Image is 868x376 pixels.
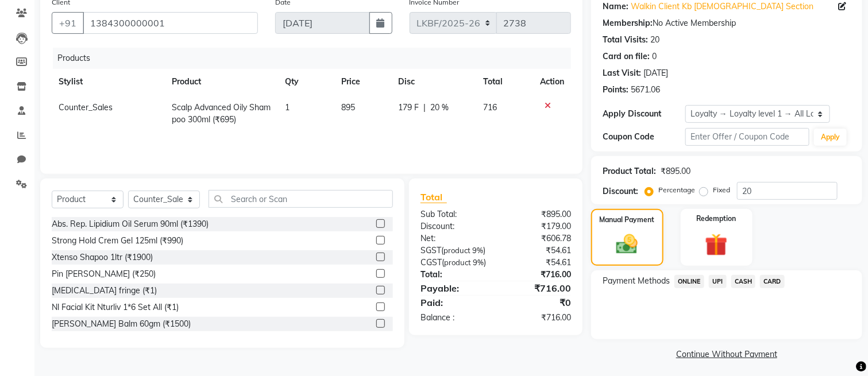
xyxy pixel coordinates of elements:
[496,312,580,324] div: ₹716.00
[172,102,271,125] span: Scalp Advanced Oily Shampoo 300ml (₹695)
[423,102,426,114] span: |
[496,220,580,232] div: ₹179.00
[603,34,648,46] div: Total Visits:
[814,129,847,146] button: Apply
[52,285,157,297] div: [MEDICAL_DATA] fringe (₹1)
[603,17,851,29] div: No Active Membership
[631,84,660,96] div: 5671.06
[165,69,278,95] th: Product
[412,269,496,281] div: Total:
[593,348,860,361] a: Continue Without Payment
[421,191,447,203] span: Total
[496,296,580,309] div: ₹0
[52,69,165,95] th: Stylist
[603,84,628,96] div: Points:
[661,165,690,177] div: ₹895.00
[713,185,730,195] label: Fixed
[52,218,209,230] div: Abs. Rep. Lipidium Oil Serum 90ml (₹1390)
[52,268,156,280] div: Pin [PERSON_NAME] (₹250)
[472,246,483,255] span: 9%
[483,102,497,113] span: 716
[412,296,496,309] div: Paid:
[391,69,476,95] th: Disc
[496,208,580,220] div: ₹895.00
[52,12,84,34] button: +91
[658,185,695,195] label: Percentage
[421,245,441,255] span: SGST
[533,69,571,95] th: Action
[444,258,471,267] span: product
[430,102,449,114] span: 20 %
[83,12,258,34] input: Search by Name/Mobile/Email/Code
[652,51,657,63] div: 0
[709,275,727,288] span: UPI
[52,318,191,330] div: [PERSON_NAME] Balm 60gm (₹1500)
[412,281,496,295] div: Payable:
[731,275,756,288] span: CASH
[59,102,113,113] span: Counter_Sales
[603,165,656,177] div: Product Total:
[685,128,809,146] input: Enter Offer / Coupon Code
[412,312,496,324] div: Balance :
[52,301,179,313] div: Nl Facial Kit Nturliv 1*6 Set All (₹1)
[412,208,496,220] div: Sub Total:
[53,48,580,69] div: Products
[52,235,183,247] div: Strong Hold Crem Gel 125ml (₹990)
[643,67,668,79] div: [DATE]
[443,246,470,255] span: product
[412,220,496,232] div: Discount:
[631,1,813,13] a: Walkin Client Kb [DEMOGRAPHIC_DATA] Section
[398,102,419,114] span: 179 F
[698,231,735,259] img: _gift.svg
[496,269,580,281] div: ₹716.00
[603,17,653,29] div: Membership:
[760,275,785,288] span: CARD
[603,67,641,79] div: Last Visit:
[603,1,628,13] div: Name:
[476,69,533,95] th: Total
[209,190,393,208] input: Search or Scan
[278,69,334,95] th: Qty
[334,69,391,95] th: Price
[496,257,580,269] div: ₹54.61
[496,232,580,245] div: ₹606.78
[603,108,685,120] div: Apply Discount
[650,34,659,46] div: 20
[697,214,736,224] label: Redemption
[674,275,704,288] span: ONLINE
[609,232,645,257] img: _cash.svg
[603,275,670,287] span: Payment Methods
[603,51,650,63] div: Card on file:
[341,102,355,113] span: 895
[603,185,638,197] div: Discount:
[473,258,484,267] span: 9%
[285,102,290,113] span: 1
[496,281,580,295] div: ₹716.00
[412,232,496,245] div: Net:
[421,257,442,268] span: CGST
[52,251,153,263] div: Xtenso Shapoo 1ltr (₹1900)
[412,245,496,257] div: ( )
[600,215,655,225] label: Manual Payment
[412,257,496,269] div: ( )
[603,131,685,143] div: Coupon Code
[496,245,580,257] div: ₹54.61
